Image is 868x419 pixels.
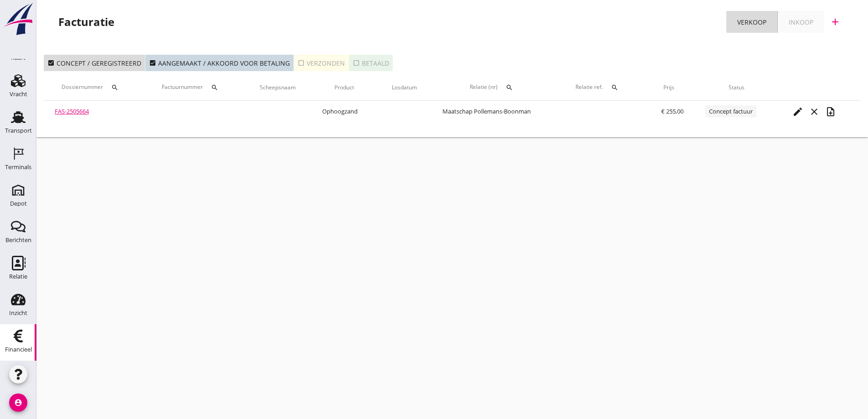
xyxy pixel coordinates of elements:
[5,128,32,134] div: Transport
[294,55,349,71] button: Verzonden
[311,75,378,100] th: Product
[9,393,27,412] i: account_circle
[111,84,118,91] i: search
[431,101,559,123] td: Maatschap Pollemans-Boonman
[506,84,513,91] i: search
[5,164,31,170] div: Terminals
[149,58,290,68] div: Aangemaakt / akkoord voor betaling
[809,106,820,117] i: close
[149,59,156,67] i: check_box
[211,84,218,91] i: search
[377,75,431,100] th: Losdatum
[44,55,145,71] button: Concept / geregistreerd
[5,237,31,243] div: Berichten
[789,17,813,27] div: Inkoop
[643,75,694,100] th: Prijs
[47,59,55,67] i: check_box
[830,16,841,27] i: add
[55,107,89,115] a: FAS-2505664
[353,58,389,68] div: Betaald
[47,58,141,68] div: Concept / geregistreerd
[311,101,378,123] td: Ophoogzand
[58,15,114,29] div: Facturatie
[792,106,803,117] i: edit
[349,55,393,71] button: Betaald
[244,75,311,100] th: Scheepsnaam
[825,106,836,117] i: note_add
[298,59,305,67] i: check_box_outline_blank
[9,310,27,316] div: Inzicht
[5,347,32,352] div: Financieel
[778,11,824,33] a: Inkoop
[353,59,360,67] i: check_box_outline_blank
[559,75,643,100] th: Relatie ref.
[2,2,35,36] img: logo-small.a267ee39.svg
[694,75,779,100] th: Status
[10,201,27,207] div: Depot
[10,91,27,97] div: Vracht
[144,75,245,100] th: Factuurnummer
[9,274,27,279] div: Relatie
[145,55,294,71] button: Aangemaakt / akkoord voor betaling
[298,58,345,68] div: Verzonden
[611,84,618,91] i: search
[431,75,559,100] th: Relatie (nr)
[44,75,144,100] th: Dossiernummer
[705,105,756,117] span: Concept factuur
[726,11,778,33] a: Verkoop
[737,17,766,27] div: Verkoop
[643,101,694,123] td: € 255,00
